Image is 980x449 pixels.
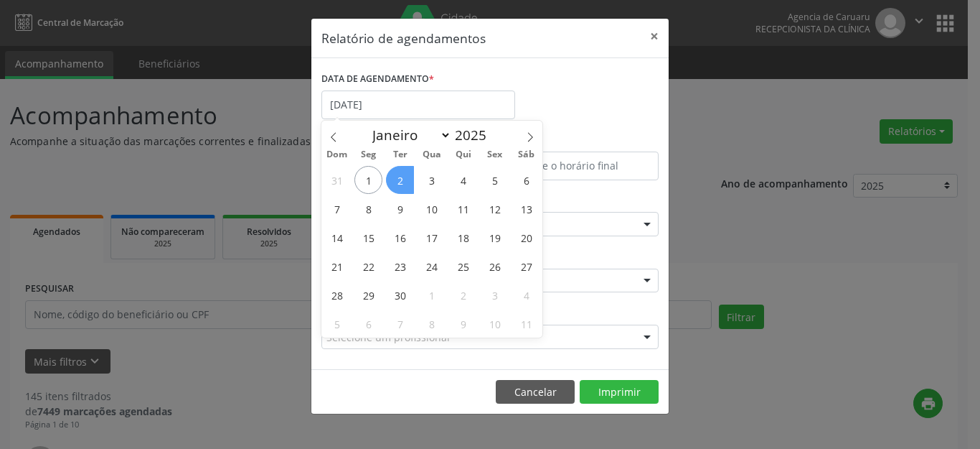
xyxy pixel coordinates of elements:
span: Outubro 11, 2025 [512,310,540,338]
span: Qua [416,150,448,159]
span: Outubro 3, 2025 [481,281,509,309]
button: Close [640,19,669,54]
input: Selecione o horário final [494,152,659,180]
span: Setembro 22, 2025 [354,252,382,280]
span: Setembro 25, 2025 [449,252,477,280]
span: Setembro 15, 2025 [354,223,382,251]
input: Selecione uma data ou intervalo [321,91,515,119]
span: Outubro 2, 2025 [449,281,477,309]
span: Outubro 6, 2025 [354,310,382,338]
span: Setembro 13, 2025 [512,195,540,223]
label: ATÉ [494,129,659,152]
span: Setembro 7, 2025 [323,195,351,223]
span: Ter [385,150,416,159]
span: Setembro 23, 2025 [386,252,414,280]
span: Agosto 31, 2025 [323,166,351,194]
span: Outubro 7, 2025 [386,310,414,338]
span: Outubro 10, 2025 [481,310,509,338]
span: Setembro 24, 2025 [418,252,446,280]
span: Setembro 11, 2025 [449,195,477,223]
span: Setembro 30, 2025 [386,281,414,309]
span: Setembro 8, 2025 [354,195,382,223]
span: Setembro 28, 2025 [323,281,351,309]
span: Selecione um profissional [326,330,450,345]
span: Setembro 3, 2025 [418,166,446,194]
span: Setembro 27, 2025 [512,252,540,280]
span: Setembro 1, 2025 [354,166,382,194]
span: Setembro 14, 2025 [323,223,351,251]
span: Setembro 9, 2025 [386,195,414,223]
span: Setembro 17, 2025 [418,223,446,251]
span: Setembro 4, 2025 [449,166,477,194]
span: Outubro 4, 2025 [512,281,540,309]
span: Sáb [511,150,542,159]
span: Outubro 5, 2025 [323,310,351,338]
span: Setembro 19, 2025 [481,223,509,251]
span: Setembro 18, 2025 [449,223,477,251]
span: Outubro 8, 2025 [418,310,446,338]
input: Year [451,126,499,144]
select: Month [365,125,451,145]
span: Outubro 1, 2025 [418,281,446,309]
span: Setembro 2, 2025 [386,166,414,194]
span: Outubro 9, 2025 [449,310,477,338]
button: Imprimir [580,380,659,404]
h5: Relatório de agendamentos [321,29,486,47]
span: Setembro 20, 2025 [512,223,540,251]
span: Setembro 12, 2025 [481,195,509,223]
button: Cancelar [496,380,575,404]
span: Setembro 26, 2025 [481,252,509,280]
span: Qui [448,150,479,159]
span: Sex [479,150,511,159]
span: Setembro 10, 2025 [418,195,446,223]
span: Dom [321,150,353,159]
span: Seg [353,150,385,159]
span: Setembro 6, 2025 [512,166,540,194]
span: Setembro 5, 2025 [481,166,509,194]
span: Setembro 16, 2025 [386,223,414,251]
span: Setembro 21, 2025 [323,252,351,280]
label: DATA DE AGENDAMENTO [321,68,434,91]
span: Setembro 29, 2025 [354,281,382,309]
